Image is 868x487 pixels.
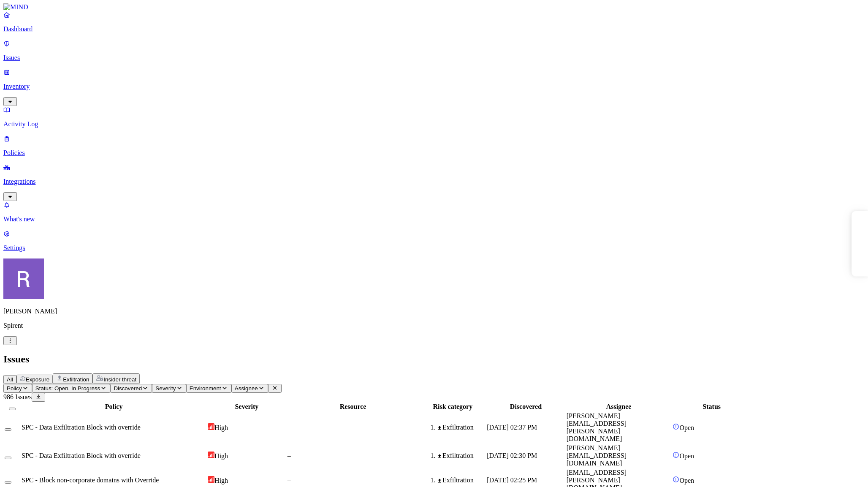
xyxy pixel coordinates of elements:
button: Select row [5,481,11,484]
span: Severity [155,385,176,392]
div: Exfiltration [437,424,485,431]
div: Status [673,403,751,411]
span: All [7,376,13,383]
div: Discovered [487,403,565,411]
span: [DATE] 02:25 PM [487,476,537,484]
p: Activity Log [3,120,865,128]
img: severity-high [208,423,214,430]
span: SPC - Block non-corporate domains with Override [22,476,159,484]
p: Spirent [3,322,865,329]
p: Issues [3,54,865,62]
div: Severity [208,403,286,411]
span: Open [679,477,694,484]
a: Policies [3,135,865,157]
span: High [214,424,228,431]
span: High [214,477,228,484]
a: Activity Log [3,106,865,128]
a: What's new [3,201,865,223]
button: Select row [5,457,11,459]
span: Assignee [235,385,258,392]
span: [PERSON_NAME][EMAIL_ADDRESS][DOMAIN_NAME] [567,444,627,467]
span: 986 Issues [3,393,32,400]
p: Policies [3,149,865,157]
span: Exfiltration [63,376,89,383]
div: Resource [288,403,419,411]
span: Exposure [26,376,49,383]
span: [PERSON_NAME][EMAIL_ADDRESS][PERSON_NAME][DOMAIN_NAME] [567,412,627,442]
span: [DATE] 02:30 PM [487,452,537,459]
img: severity-high [208,476,214,483]
p: What's new [3,215,865,223]
span: Open [679,424,694,431]
div: Risk category [420,403,485,411]
a: Integrations [3,163,865,200]
span: – [288,424,291,431]
p: Integrations [3,178,865,185]
a: Settings [3,230,865,252]
span: – [288,476,291,484]
img: severity-high [208,452,214,458]
span: SPC - Data Exfiltration Block with override [22,424,141,431]
span: Insider threat [103,376,136,383]
span: – [288,452,291,459]
p: Inventory [3,83,865,90]
span: Open [679,452,694,460]
a: MIND [3,3,865,11]
span: Environment [190,385,221,392]
a: Inventory [3,68,865,105]
img: MIND [3,3,28,11]
span: [DATE] 02:37 PM [487,424,537,431]
p: Settings [3,244,865,252]
a: Dashboard [3,11,865,33]
span: SPC - Data Exfiltration Block with override [22,452,141,459]
p: Dashboard [3,25,865,33]
button: Select all [9,408,16,410]
div: Assignee [567,403,671,411]
img: status-open [673,452,679,458]
div: Policy [22,403,206,411]
span: Discovered [114,385,142,392]
img: status-open [673,423,679,430]
a: Issues [3,40,865,62]
span: Policy [7,385,22,392]
img: Rich Thompson [3,258,44,299]
h2: Issues [3,354,865,365]
span: High [214,452,228,460]
p: [PERSON_NAME] [3,307,865,315]
img: status-open [673,476,679,483]
div: Exfiltration [437,452,485,460]
button: Select row [5,428,11,431]
div: Exfiltration [437,476,485,484]
span: Status: Open, In Progress [35,385,100,392]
